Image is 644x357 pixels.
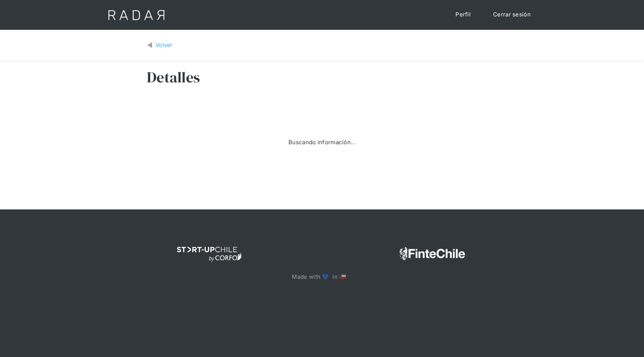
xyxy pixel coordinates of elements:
[292,273,352,281] p: Made with 💙 in 🇨🇱
[147,68,200,86] h3: Detalles
[448,7,478,22] a: Perfil
[147,41,173,50] a: Volver
[288,138,356,147] div: Buscando información...
[155,41,173,50] div: Volver
[486,7,538,22] a: Cerrar sesión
